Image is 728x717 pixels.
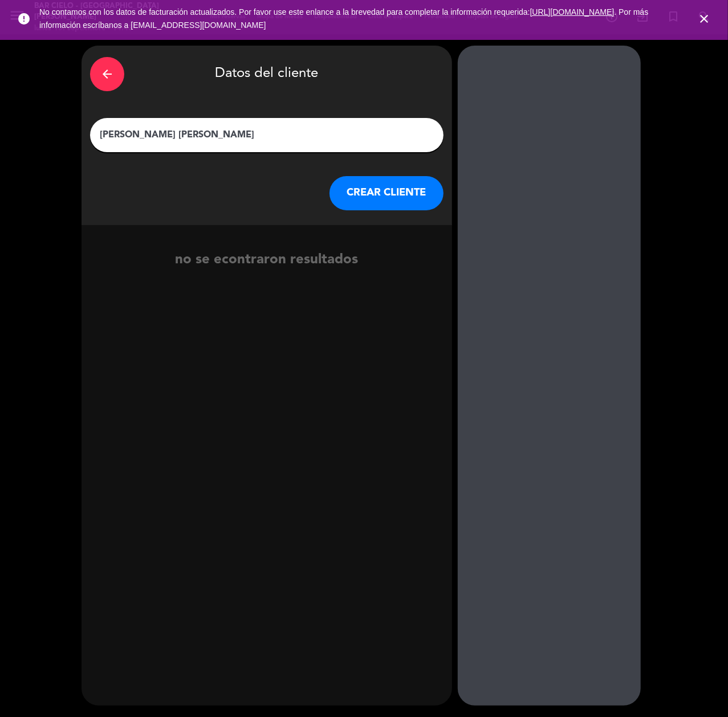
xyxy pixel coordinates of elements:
[99,127,435,143] input: Escriba nombre, correo electrónico o número de teléfono...
[330,176,444,210] button: CREAR CLIENTE
[90,54,444,94] div: Datos del cliente
[697,12,711,26] i: close
[17,12,31,26] i: error
[530,7,615,17] a: [URL][DOMAIN_NAME]
[39,7,648,30] a: . Por más información escríbanos a [EMAIL_ADDRESS][DOMAIN_NAME]
[39,7,648,30] span: No contamos con los datos de facturación actualizados. Por favor use este enlance a la brevedad p...
[100,67,114,81] i: arrow_back
[82,249,452,271] div: no se econtraron resultados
